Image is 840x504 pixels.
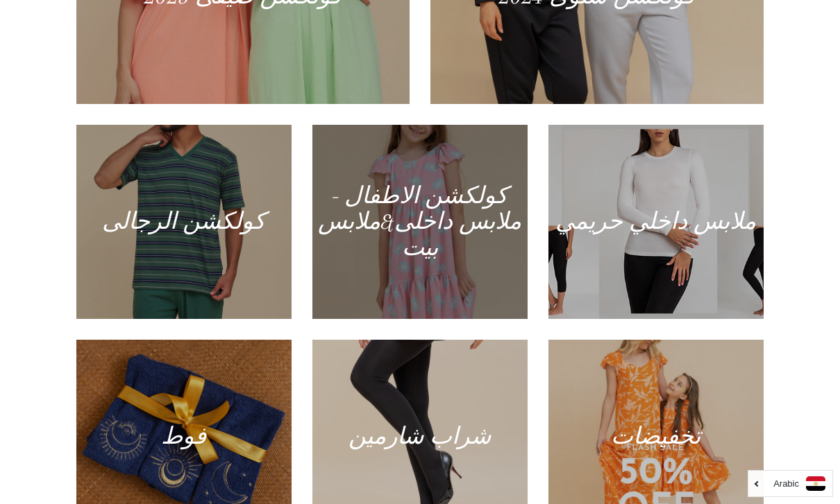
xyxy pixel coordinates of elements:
a: Arabic [755,476,825,491]
i: Arabic [773,479,799,488]
a: كولكشن الرجالى [76,125,292,319]
a: كولكشن الاطفال - ملابس داخلى&ملابس بيت [312,125,528,319]
a: ملابس داخلي حريمي [548,125,764,319]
